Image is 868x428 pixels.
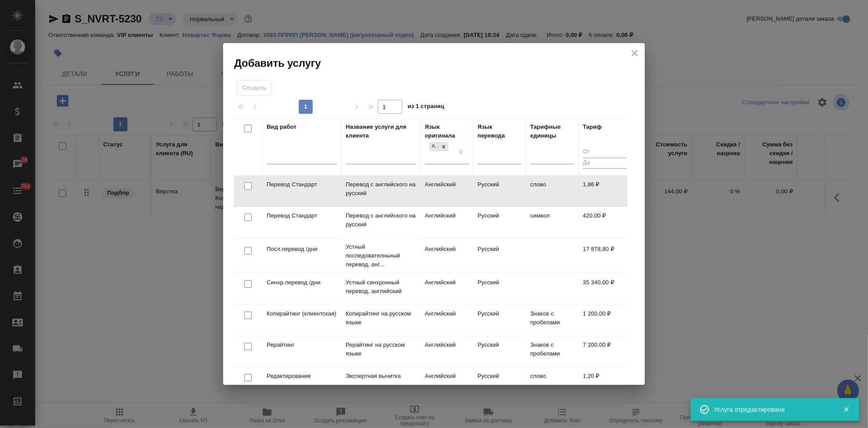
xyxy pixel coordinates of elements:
[526,336,579,367] td: Знаков с пробелами
[267,180,337,189] p: Перевод Стандарт
[714,405,830,414] div: Услуга отредактирована
[526,176,579,207] td: слово
[579,240,631,271] td: 17 878,80 ₽
[420,240,473,271] td: Английский
[473,274,526,305] td: Русский
[267,278,337,287] p: Синхр.перевод /дни
[837,406,855,413] button: Закрыть
[473,176,526,207] td: Русский
[583,123,602,131] div: Тариф
[429,142,439,151] div: Английский
[526,367,579,398] td: слово
[579,176,631,207] td: 1,86 ₽
[583,158,627,169] input: До
[408,101,445,114] span: из 1 страниц
[425,123,469,140] div: Язык оригинала
[530,123,574,140] div: Тарифные единицы
[579,305,631,336] td: 1 200,00 ₽
[346,372,416,381] p: Экспертная вычитка
[420,305,473,336] td: Английский
[267,123,297,131] div: Вид работ
[579,336,631,367] td: 7 200,00 ₽
[477,123,521,140] div: Язык перевода
[473,240,526,271] td: Русский
[346,309,416,327] p: Копирайтинг на русском языке
[346,180,416,198] p: Перевод с английского на русский
[420,336,473,367] td: Английский
[420,207,473,238] td: Английский
[346,243,416,269] p: Устный последователньный перевод, анг...
[579,367,631,398] td: 1,20 ₽
[346,278,416,296] p: Устный синхронный перевод, английский
[267,309,337,318] p: Копирайтинг (клиентская)
[579,274,631,305] td: 35 340,00 ₽
[420,176,473,207] td: Английский
[583,147,627,158] input: От
[526,305,579,336] td: Знаков с пробелами
[346,211,416,229] p: Перевод с английского на русский
[267,245,337,254] p: Посл.перевод /дни
[579,207,631,238] td: 420,00 ₽
[267,372,337,381] p: Редактирование
[473,336,526,367] td: Русский
[473,207,526,238] td: Русский
[473,367,526,398] td: Русский
[428,141,449,152] div: Английский
[267,341,337,349] p: Рерайтинг
[420,274,473,305] td: Английский
[346,123,416,140] div: Название услуги для клиента
[628,47,641,60] button: close
[473,305,526,336] td: Русский
[267,211,337,220] p: Перевод Стандарт
[234,56,645,70] h2: Добавить услугу
[346,341,416,358] p: Рерайтинг на русском языке
[526,207,579,238] td: символ
[420,367,473,398] td: Английский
